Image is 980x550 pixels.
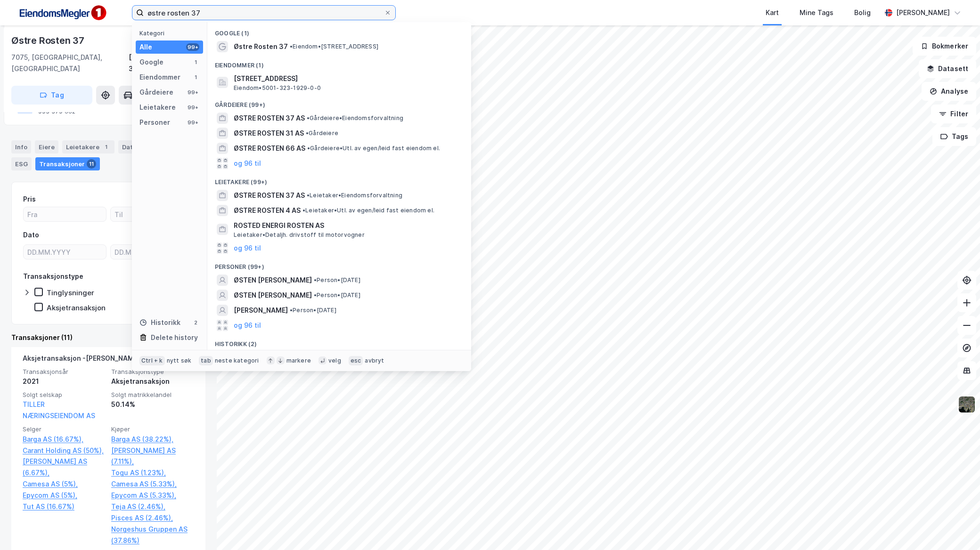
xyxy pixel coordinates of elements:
[913,37,976,56] button: Bokmerker
[234,113,305,124] span: ØSTRE ROSTEN 37 AS
[932,127,976,146] button: Tags
[922,82,976,101] button: Analyse
[800,7,833,18] div: Mine Tags
[919,59,976,78] button: Datasett
[234,84,321,92] span: Eiendom • 5001-323-1929-0-0
[234,73,460,84] span: [STREET_ADDRESS]
[931,105,976,123] button: Filter
[11,33,86,48] div: Østre Rosten 37
[302,207,305,214] span: •
[23,271,83,282] div: Transaksjonstype
[62,140,114,154] div: Leietakere
[139,102,176,113] div: Leietakere
[207,22,471,39] div: Google (1)
[47,303,106,312] div: Aksjetransaksjon
[307,145,440,152] span: Gårdeiere • Utl. av egen/leid fast eiendom el.
[47,288,94,297] div: Tinglysninger
[111,467,194,478] a: Togu AS (1.23%),
[23,445,106,456] a: Carant Holding AS (50%),
[306,129,309,137] span: •
[234,41,288,52] span: Østre Rosten 37
[186,43,199,51] div: 99+
[23,368,106,376] span: Transaksjonsår
[234,220,460,231] span: ROSTED ENERGI ROSTEN AS
[290,307,336,314] span: Person • [DATE]
[111,425,194,433] span: Kjøper
[11,157,32,170] div: ESG
[101,142,111,152] div: 1
[365,357,384,364] div: avbryt
[307,145,310,152] span: •
[207,94,471,111] div: Gårdeiere (99+)
[234,143,305,154] span: ØSTRE ROSTEN 66 AS
[234,158,261,169] button: og 96 til
[234,275,312,286] span: ØSTEN [PERSON_NAME]
[111,524,194,546] a: Norgeshus Gruppen AS (37.86%)
[23,434,106,445] a: Barga AS (16.67%),
[11,332,205,343] div: Transaksjoner (11)
[111,512,194,524] a: Pisces AS (2.46%),
[234,305,288,316] span: [PERSON_NAME]
[207,171,471,188] div: Leietakere (99+)
[111,399,194,410] div: 50.14%
[215,357,259,364] div: neste kategori
[314,291,317,299] span: •
[111,445,194,468] a: [PERSON_NAME] AS (7.11%),
[199,356,213,365] div: tab
[35,140,58,154] div: Eiere
[766,7,779,18] div: Kart
[234,190,305,201] span: ØSTRE ROSTEN 37 AS
[186,104,199,111] div: 99+
[307,192,310,199] span: •
[139,356,165,365] div: Ctrl + k
[933,505,980,550] iframe: Chat Widget
[23,456,106,478] a: [PERSON_NAME] AS (6.67%),
[290,43,293,50] span: •
[349,356,363,365] div: esc
[958,396,976,413] img: 9k=
[23,400,95,420] a: TILLER NÆRINGSEIENDOM AS
[15,2,109,24] img: F4PB6Px+NJ5v8B7XTbfpPpyloAAAAASUVORK5CYII=
[139,87,173,98] div: Gårdeiere
[234,290,312,301] span: ØSTEN [PERSON_NAME]
[234,243,261,254] button: og 96 til
[24,245,106,259] input: DD.MM.YYYY
[139,30,203,37] div: Kategori
[139,41,152,53] div: Alle
[314,276,360,284] span: Person • [DATE]
[111,368,194,376] span: Transaksjonstype
[23,490,106,501] a: Epycom AS (5%),
[111,434,194,445] a: Barga AS (38.22%),
[35,157,100,170] div: Transaksjoner
[314,291,360,299] span: Person • [DATE]
[139,72,180,83] div: Eiendommer
[192,319,199,326] div: 2
[23,194,36,205] div: Pris
[307,114,310,121] span: •
[23,478,106,490] a: Camesa AS (5%),
[111,501,194,512] a: Teja AS (2.46%),
[186,89,199,96] div: 99+
[111,376,194,387] div: Aksjetransaksjon
[23,376,106,387] div: 2021
[111,490,194,501] a: Epycom AS (5.33%),
[11,52,129,74] div: 7075, [GEOGRAPHIC_DATA], [GEOGRAPHIC_DATA]
[11,140,31,154] div: Info
[144,6,384,20] input: Søk på adresse, matrikkel, gårdeiere, leietakere eller personer
[290,307,293,314] span: •
[167,357,192,364] div: nytt søk
[896,7,950,18] div: [PERSON_NAME]
[111,391,194,399] span: Solgt matrikkelandel
[23,391,106,399] span: Solgt selskap
[139,57,163,68] div: Google
[111,207,193,221] input: Til
[23,353,158,368] div: Aksjetransaksjon - [PERSON_NAME] flere
[307,192,402,199] span: Leietaker • Eiendomsforvaltning
[207,333,471,350] div: Historikk (2)
[234,320,261,331] button: og 96 til
[23,501,106,512] a: Tut AS (16.67%)
[23,229,39,241] div: Dato
[192,73,199,81] div: 1
[192,58,199,66] div: 1
[328,357,341,364] div: velg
